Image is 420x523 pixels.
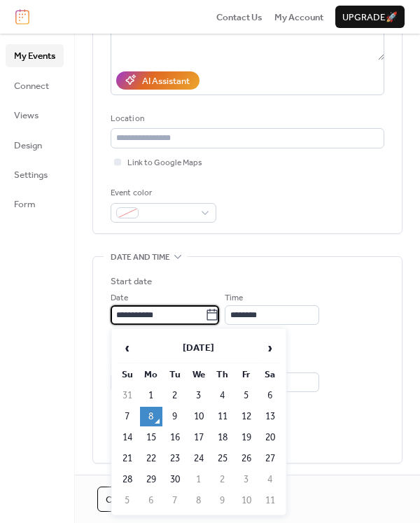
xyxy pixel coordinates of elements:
[14,109,38,123] span: Views
[259,491,281,510] td: 11
[188,365,210,384] th: We
[97,487,150,512] button: Cancel
[216,10,262,24] a: Contact Us
[211,428,234,447] td: 18
[116,470,139,489] td: 28
[188,407,210,426] td: 10
[14,168,48,182] span: Settings
[164,470,186,489] td: 30
[14,49,55,63] span: My Events
[164,386,186,405] td: 2
[259,470,281,489] td: 4
[235,428,258,447] td: 19
[259,386,281,405] td: 6
[14,197,36,211] span: Form
[6,163,64,186] a: Settings
[211,365,234,384] th: Th
[164,449,186,468] td: 23
[116,71,199,90] button: AI Assistant
[140,470,162,489] td: 29
[259,449,281,468] td: 27
[140,407,162,426] td: 8
[140,386,162,405] td: 1
[140,333,258,363] th: [DATE]
[116,386,139,405] td: 31
[335,6,405,28] button: Upgrade🚀
[106,493,142,507] span: Cancel
[164,365,186,384] th: Tu
[164,491,186,510] td: 7
[188,449,210,468] td: 24
[140,365,162,384] th: Mo
[140,428,162,447] td: 15
[6,193,64,215] a: Form
[259,428,281,447] td: 20
[188,470,210,489] td: 1
[116,428,139,447] td: 14
[216,11,262,25] span: Contact Us
[116,491,139,510] td: 5
[211,491,234,510] td: 9
[15,9,29,25] img: logo
[235,365,258,384] th: Fr
[235,407,258,426] td: 12
[259,365,281,384] th: Sa
[274,10,323,24] a: My Account
[140,491,162,510] td: 6
[211,470,234,489] td: 2
[111,291,128,305] span: Date
[6,44,64,67] a: My Events
[211,386,234,405] td: 4
[116,449,139,468] td: 21
[6,74,64,97] a: Connect
[117,334,138,362] span: ‹
[164,428,186,447] td: 16
[274,11,323,25] span: My Account
[259,407,281,426] td: 13
[235,470,258,489] td: 3
[127,156,202,170] span: Link to Google Maps
[211,407,234,426] td: 11
[142,74,190,88] div: AI Assistant
[211,449,234,468] td: 25
[188,386,210,405] td: 3
[235,449,258,468] td: 26
[116,407,139,426] td: 7
[111,251,170,265] span: Date and time
[116,365,139,384] th: Su
[14,79,49,93] span: Connect
[188,428,210,447] td: 17
[260,334,281,362] span: ›
[235,491,258,510] td: 10
[225,291,243,305] span: Time
[111,112,381,126] div: Location
[14,139,42,153] span: Design
[111,274,152,288] div: Start date
[111,186,213,200] div: Event color
[235,386,258,405] td: 5
[140,449,162,468] td: 22
[188,491,210,510] td: 8
[6,104,64,126] a: Views
[164,407,186,426] td: 9
[6,134,64,156] a: Design
[342,11,398,25] span: Upgrade 🚀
